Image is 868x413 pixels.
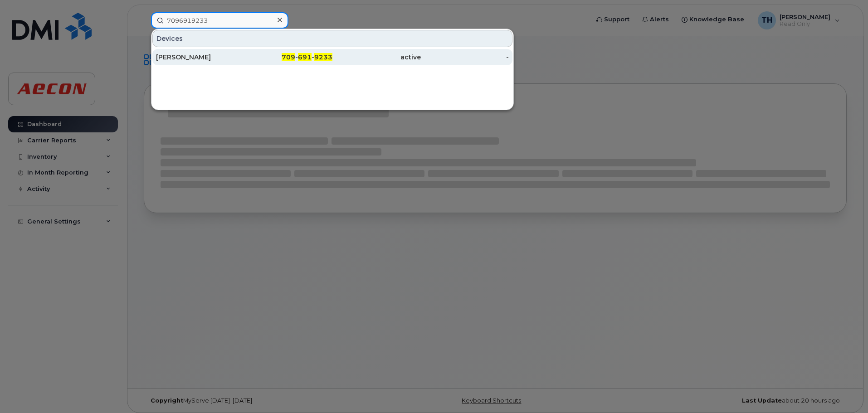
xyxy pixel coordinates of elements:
a: [PERSON_NAME]709-691-9233active- [152,49,512,65]
span: 709 [282,53,295,61]
div: Devices [152,30,512,47]
span: 691 [298,53,312,61]
div: active [332,53,421,62]
div: [PERSON_NAME] [156,53,244,62]
div: - - [244,53,333,62]
span: 9233 [314,53,332,61]
div: - [421,53,509,62]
